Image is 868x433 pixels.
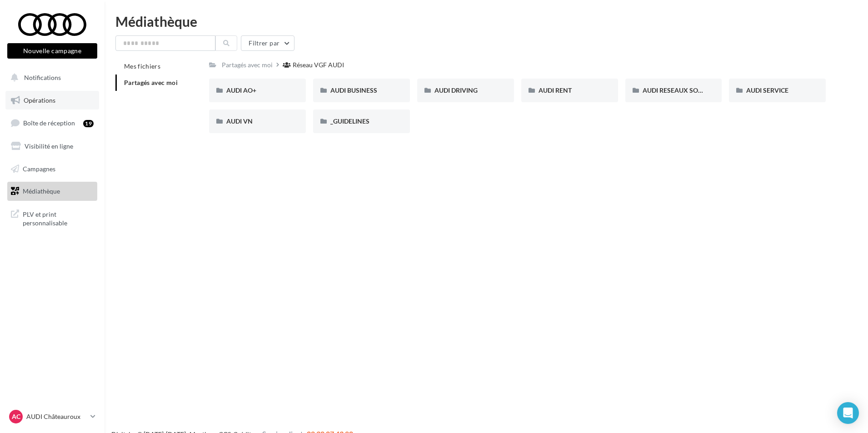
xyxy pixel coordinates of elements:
[5,159,99,179] a: Campagnes
[5,68,95,87] button: Notifications
[24,96,55,104] span: Opérations
[330,117,369,125] span: _GUIDELINES
[5,137,99,156] a: Visibilité en ligne
[23,164,55,172] span: Campagnes
[124,79,178,86] span: Partagés avec moi
[5,113,99,133] a: Boîte de réception19
[746,86,788,94] span: AUDI SERVICE
[12,412,20,421] span: AC
[115,15,857,28] div: Médiathèque
[837,402,859,424] div: Open Intercom Messenger
[25,142,73,150] span: Visibilité en ligne
[124,62,160,70] span: Mes fichiers
[241,35,294,51] button: Filtrer par
[7,43,97,59] button: Nouvelle campagne
[83,120,94,127] div: 19
[643,86,718,94] span: AUDI RESEAUX SOCIAUX
[226,86,256,94] span: AUDI AO+
[226,117,253,125] span: AUDI VN
[5,204,99,231] a: PLV et print personnalisable
[293,60,344,70] div: Réseau VGF AUDI
[23,119,75,127] span: Boîte de réception
[5,91,99,110] a: Opérations
[539,86,572,94] span: AUDI RENT
[24,74,61,81] span: Notifications
[5,182,99,201] a: Médiathèque
[222,60,273,70] div: Partagés avec moi
[26,412,87,421] p: AUDI Châteauroux
[434,86,478,94] span: AUDI DRIVING
[7,408,97,425] a: AC AUDI Châteauroux
[23,208,94,228] span: PLV et print personnalisable
[330,86,377,94] span: AUDI BUSINESS
[23,187,60,195] span: Médiathèque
